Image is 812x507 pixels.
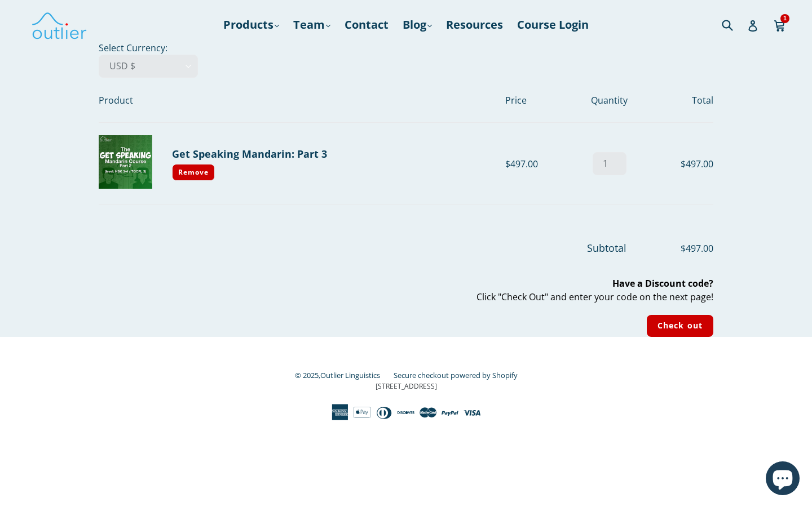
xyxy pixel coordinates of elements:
[762,461,803,498] inbox-online-store-chat: Shopify online store chat
[99,78,505,123] th: Product
[647,157,713,171] div: $497.00
[774,12,787,38] a: 1
[440,15,509,35] a: Resources
[172,164,215,181] a: Remove
[339,15,394,35] a: Contact
[218,15,285,35] a: Products
[99,135,152,189] img: Get Speaking Mandarin: Part 3
[320,370,380,380] a: Outlier Linguistics
[572,78,646,123] th: Quantity
[394,370,518,380] a: Secure checkout powered by Shopify
[505,78,572,123] th: Price
[99,277,713,304] p: Click "Check Out" and enter your code on the next page!
[68,41,744,337] div: Select Currency:
[629,242,713,255] span: $497.00
[288,15,336,35] a: Team
[647,315,713,337] input: Check out
[511,15,594,35] a: Course Login
[31,8,87,41] img: Outlier Linguistics
[719,13,750,36] input: Search
[99,381,713,392] p: [STREET_ADDRESS]
[505,157,572,171] div: $497.00
[397,15,438,35] a: Blog
[295,370,391,380] small: © 2025,
[587,241,626,255] span: Subtotal
[172,147,327,161] a: Get Speaking Mandarin: Part 3
[780,14,789,23] span: 1
[612,278,713,290] b: Have a Discount code?
[647,78,713,123] th: Total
